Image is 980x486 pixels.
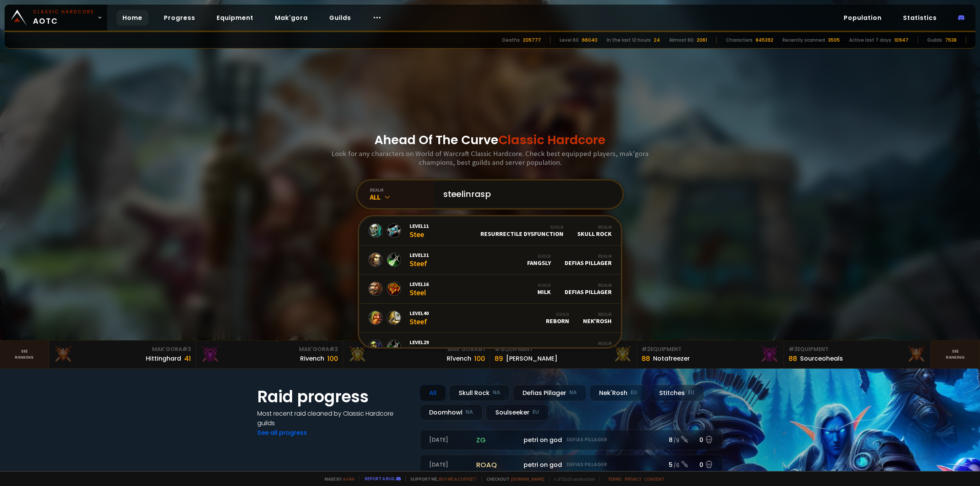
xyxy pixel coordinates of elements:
[116,10,149,26] a: Home
[182,345,191,353] span: # 3
[343,341,490,368] a: Mak'Gora#1Rîvench100
[420,404,483,421] div: Doomhowl
[669,37,694,44] div: Almost 60
[33,8,94,27] span: AOTC
[495,353,503,364] div: 89
[630,389,637,397] small: EU
[513,385,586,401] div: Defias Pillager
[196,341,343,368] a: Mak'Gora#2Rivench100
[482,476,544,482] span: Checkout
[410,223,429,239] div: Stee
[894,37,908,44] div: 10947
[607,37,651,44] div: In the last 12 hours
[359,333,621,362] a: Level29SteeckRealmNek'Rosh
[343,476,354,482] a: a fan
[370,193,434,202] div: All
[697,37,707,44] div: 2061
[158,10,201,26] a: Progress
[420,430,723,450] a: [DATE]zgpetri on godDefias Pillager8 /90
[474,353,485,364] div: 100
[257,409,410,428] h4: Most recent raid cleaned by Classic Hardcore guilds
[506,354,557,363] div: [PERSON_NAME]
[327,353,338,364] div: 100
[546,311,569,325] div: Reborn
[365,476,395,481] a: Report a bug
[756,37,773,44] div: 845392
[257,385,410,409] h1: Raid progress
[359,304,621,333] a: Level40SteefGuildRebornRealmNek'Rosh
[546,311,569,317] div: Guild
[420,385,446,401] div: All
[583,340,612,354] div: Nek'Rosh
[495,345,502,353] span: # 1
[789,353,797,364] div: 88
[897,10,943,26] a: Statistics
[583,311,612,325] div: Nek'Rosh
[359,275,621,304] a: Level16SteelGuildMILKRealmDefias Pillager
[784,341,931,368] a: #3Equipment88Sourceoheals
[537,282,551,288] div: Guild
[410,281,429,297] div: Steel
[726,37,753,44] div: Characters
[54,345,191,353] div: Mak'Gora
[828,37,840,44] div: 3505
[650,385,704,401] div: Stitches
[447,354,471,363] div: Rîvench
[405,476,477,482] span: Support me,
[688,389,694,397] small: EU
[569,389,577,397] small: NA
[654,37,660,44] div: 24
[329,345,338,353] span: # 2
[410,281,429,288] span: Level 16
[359,216,621,245] a: Level11SteeGuildResurrectile DysfunctionRealmSkull Rock
[565,253,612,259] div: Realm
[625,476,641,482] a: Privacy
[300,354,324,363] div: Rivench
[532,408,539,416] small: EU
[608,476,622,482] a: Terms
[5,5,107,31] a: Classic HardcoreAOTC
[644,476,665,482] a: Consent
[490,341,637,368] a: #1Equipment89[PERSON_NAME]
[348,345,485,353] div: Mak'Gora
[323,10,357,26] a: Guilds
[502,37,520,44] div: Deaths
[410,252,429,258] span: Level 31
[523,37,541,44] div: 205777
[642,345,650,353] span: # 2
[527,253,551,259] div: Guild
[486,404,549,421] div: Soulseeker
[201,345,338,353] div: Mak'Gora
[420,455,723,475] a: [DATE]roaqpetri on godDefias Pillager5 /60
[789,345,797,353] span: # 3
[410,339,431,346] span: Level 29
[465,408,473,416] small: NA
[583,340,612,346] div: Realm
[849,37,891,44] div: Active last 7 days
[480,224,563,230] div: Guild
[927,37,942,44] div: Guilds
[565,253,612,267] div: Defias Pillager
[637,341,784,368] a: #2Equipment88Notafreezer
[211,10,260,26] a: Equipment
[590,385,647,401] div: Nek'Rosh
[439,180,613,208] input: Search a character...
[49,341,196,368] a: Mak'Gora#3Hittinghard41
[577,224,612,230] div: Realm
[359,245,621,275] a: Level31SteefGuildFangslyRealmDefias Pillager
[480,224,563,237] div: Resurrectile Dysfunction
[527,253,551,267] div: Fangsly
[653,354,690,363] div: Notafreezer
[439,476,477,482] a: Buy me a coffee
[800,354,843,363] div: Sourceoheals
[410,310,429,326] div: Steef
[838,10,888,26] a: Population
[184,353,191,364] div: 41
[370,187,434,193] div: realm
[511,476,544,482] a: [DOMAIN_NAME]
[565,282,612,296] div: Defias Pillager
[498,131,606,148] span: Classic Hardcore
[410,339,431,355] div: Steeck
[931,341,980,368] a: Seeranking
[478,345,485,353] span: # 1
